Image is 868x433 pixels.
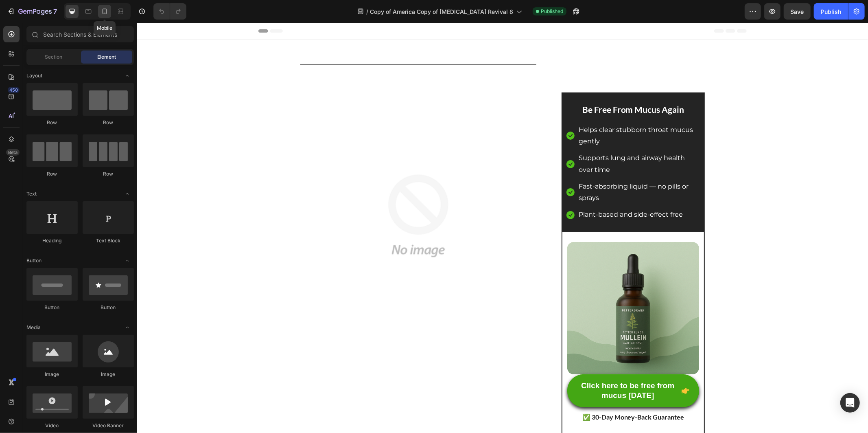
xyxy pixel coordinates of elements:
[26,422,78,429] div: Video
[121,254,134,267] span: Toggle open
[26,72,42,79] span: Layout
[6,149,20,156] div: Beta
[97,53,116,61] span: Element
[26,170,78,178] div: Row
[153,3,186,20] div: Undo/Redo
[430,219,562,352] img: Alt Image
[26,26,134,42] input: Search Sections & Elements
[8,87,20,93] div: 450
[26,304,78,311] div: Button
[366,7,368,16] span: /
[26,190,37,198] span: Text
[26,324,41,331] span: Media
[821,7,841,16] div: Publish
[26,119,78,126] div: Row
[83,422,134,429] div: Video Banner
[83,237,134,244] div: Text Block
[45,53,63,61] span: Section
[83,371,134,378] div: Image
[26,257,42,264] span: Button
[442,186,546,198] p: Plant-based and side-effect free
[430,219,562,352] a: Image Title
[83,170,134,178] div: Row
[370,7,513,16] span: Copy of America Copy of [MEDICAL_DATA] Revival 8
[430,352,562,385] a: Click here to be free from mucus [DATE]
[445,81,547,92] span: Be Free From Mucus Again
[83,304,134,311] div: Button
[121,321,134,334] span: Toggle open
[53,7,57,16] p: 7
[121,69,134,82] span: Toggle open
[26,371,78,378] div: Image
[431,389,562,400] p: ✅ 30-Day Money-Back Guarantee
[791,8,804,15] span: Save
[26,237,78,244] div: Heading
[814,3,848,20] button: Publish
[440,358,542,378] p: Click here to be free from mucus [DATE]
[784,3,811,20] button: Save
[541,8,563,15] span: Published
[442,101,562,125] p: Helps clear stubborn throat mucus gently
[163,75,399,311] img: no-image-2048-5e88c1b20e087fb7bbe9a3771824e743c244f437e4f8ba93bbf7b11b53f7824c_large.gif
[442,130,562,153] p: Supports lung and airway health over time
[442,158,562,182] p: Fast-absorbing liquid — no pills or sprays
[83,119,134,126] div: Row
[137,23,868,433] iframe: Design area
[121,187,134,200] span: Toggle open
[840,393,860,413] div: Open Intercom Messenger
[3,3,61,20] button: 7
